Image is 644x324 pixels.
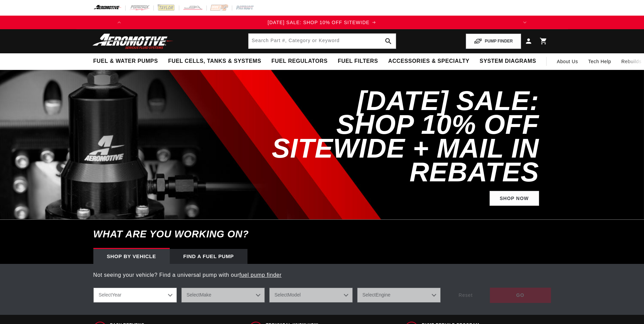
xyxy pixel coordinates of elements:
span: About Us [557,59,578,64]
button: Translation missing: en.sections.announcements.next_announcement [518,16,532,29]
span: [DATE] SALE: SHOP 10% OFF SITEWIDE [268,20,369,25]
summary: Accessories & Specialty [383,53,475,69]
span: Fuel Regulators [271,58,327,65]
button: Translation missing: en.sections.announcements.previous_announcement [112,16,126,29]
p: Not seeing your vehicle? Find a universal pump with our [93,271,551,280]
span: Rebuilds [621,58,641,65]
slideshow-component: Translation missing: en.sections.announcements.announcement_bar [76,16,568,29]
h2: [DATE] SALE: SHOP 10% OFF SITEWIDE + MAIL IN REBATES [249,89,539,184]
h6: What are you working on? [76,220,568,249]
input: Search by Part Number, Category or Keyword [249,34,396,49]
select: Model [269,288,353,303]
button: PUMP FINDER [466,34,521,49]
select: Make [181,288,265,303]
span: Fuel & Water Pumps [93,58,158,65]
span: Accessories & Specialty [388,58,470,65]
summary: Fuel Regulators [266,53,332,69]
div: Announcement [126,19,518,26]
a: About Us [552,53,583,70]
summary: System Diagrams [475,53,541,69]
span: Fuel Filters [338,58,378,65]
select: Year [93,288,177,303]
span: Tech Help [588,58,611,65]
summary: Fuel & Water Pumps [88,53,163,69]
summary: Fuel Filters [333,53,383,69]
div: Find a Fuel Pump [170,249,247,264]
summary: Tech Help [583,53,617,70]
summary: Fuel Cells, Tanks & Systems [163,53,266,69]
div: 1 of 3 [126,19,518,26]
select: Engine [357,288,441,303]
span: System Diagrams [480,58,536,65]
a: [DATE] SALE: SHOP 10% OFF SITEWIDE [126,19,518,26]
span: Fuel Cells, Tanks & Systems [168,58,261,65]
button: search button [381,34,396,49]
a: Shop Now [490,191,539,206]
a: fuel pump finder [239,272,281,278]
img: Aeromotive [91,33,176,49]
div: Shop by vehicle [93,249,170,264]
